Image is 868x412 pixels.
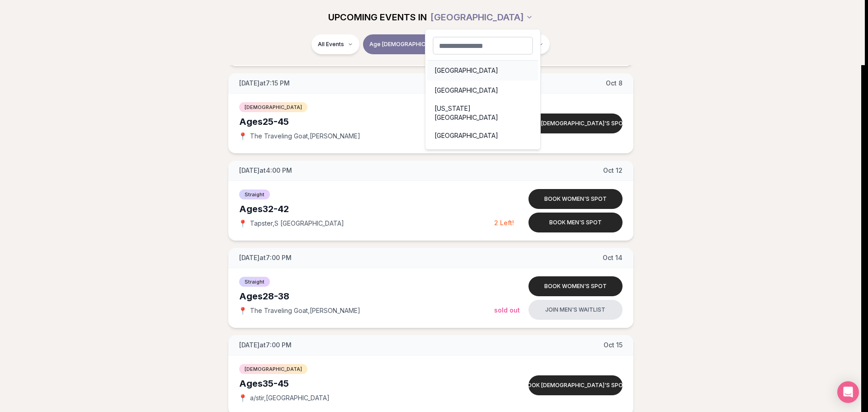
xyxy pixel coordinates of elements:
[427,81,538,100] div: [GEOGRAPHIC_DATA]
[427,126,538,146] div: [GEOGRAPHIC_DATA]
[427,61,538,81] div: [GEOGRAPHIC_DATA]
[427,100,538,126] div: [US_STATE][GEOGRAPHIC_DATA]
[427,146,538,166] div: [US_STATE], D.C.
[425,29,541,150] div: [GEOGRAPHIC_DATA]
